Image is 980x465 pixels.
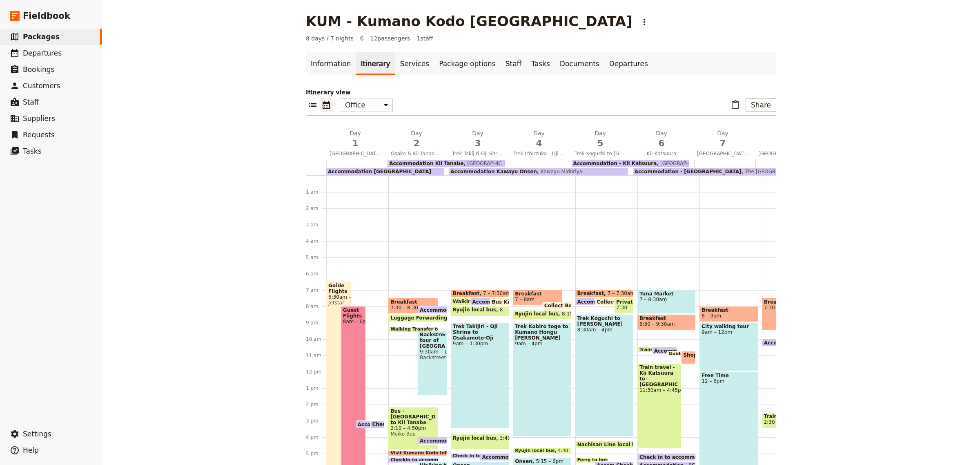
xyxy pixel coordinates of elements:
div: 6 am [306,271,326,277]
span: Bus Kitty [492,299,520,304]
span: 7 – 8am [515,297,535,302]
span: Breakfast [702,307,756,313]
span: Backstreet tour of [GEOGRAPHIC_DATA] [420,332,445,349]
span: Breakfast [515,291,561,297]
h2: Day [330,129,381,150]
div: Breakfast7 – 7:30am [575,290,634,297]
span: Packages [23,33,60,41]
div: 4 am [306,238,326,244]
button: Day4Trek Ichirzuka - Oji to Kumano Hongu [PERSON_NAME] [510,129,571,159]
span: Breakfast [639,315,694,321]
span: Trek Koguchi to [PERSON_NAME] [577,315,632,327]
button: Day3Trek Takijiri-Oji Shrine to Chikatsuyu-Oji [449,129,510,159]
h2: Day [697,129,748,150]
div: Breakfast7 – 8am [513,290,563,306]
span: Accommodation - [GEOGRAPHIC_DATA] [764,340,875,345]
div: Guide to purchase tickets to [GEOGRAPHIC_DATA] [667,351,692,357]
span: Nachisan Line local bus [577,442,646,447]
div: Backstreet tour of [GEOGRAPHIC_DATA]9:30am – 1:30pmBackstreet Tours [418,331,447,396]
span: Onsen [515,458,536,464]
div: Check in to accommodation [370,420,385,428]
div: Train Travel2:30 – 3:30pm [762,412,820,428]
span: Accommodation Kii Tanabe [420,438,498,443]
button: Share [746,98,776,112]
span: Settings [23,430,51,438]
div: Accommodation Kawayu Onsen [575,298,608,306]
span: Trek Takijiri-Oji Shrine to Chikatsuyu-Oji [449,150,507,157]
button: Day2Osaka & Kii-Tanabe Coastal Amble [388,129,449,159]
span: 8 – 8:40am [500,307,527,315]
div: Train travel - Kii Katsuura to [GEOGRAPHIC_DATA]11:30am – 4:45pm [637,363,682,449]
span: Accommodation Kii Tanabe [472,299,550,304]
div: Collect Bento box lunches [542,302,572,310]
span: 8:30 – 9:30am [639,321,675,327]
a: Information [306,52,356,75]
span: Breakfast [577,291,608,296]
a: Tasks [526,52,555,75]
a: Staff [501,52,527,75]
span: Fieldbook [23,10,70,22]
button: Actions [637,15,651,29]
span: Ryujin local bus [453,307,500,313]
span: 3 [452,137,503,150]
span: Private taxi transfer [616,299,632,305]
span: Jetstar [328,300,349,306]
span: 5 [575,137,626,150]
span: Backstreet Tours [420,355,445,360]
span: Customers [23,82,60,90]
span: Breakfast [390,299,436,305]
span: 11:30am – 4:45pm [639,387,679,393]
div: Accommodation Kii Tanabe [470,298,503,306]
div: 7 am [306,287,326,293]
div: Accommodation Kii Tanabe [418,437,447,445]
span: Accommodation Kawayu Onsen [577,299,668,304]
span: [GEOGRAPHIC_DATA] [326,150,384,157]
div: Accommodation - Kii Katsuura[GEOGRAPHIC_DATA] [572,160,689,167]
div: Bus Kitty [490,298,509,306]
span: Collect Bento box [597,299,649,304]
span: [GEOGRAPHIC_DATA] [463,161,519,166]
div: Visit Kumano Kodo Information Centre [388,450,447,456]
div: Accommodation [GEOGRAPHIC_DATA] [326,168,444,175]
span: Breakfast [764,299,818,305]
span: Walking Transfer to Tour meet point [390,327,485,332]
span: [GEOGRAPHIC_DATA]/shopping/dinner [694,150,752,157]
span: 6:30am – 6:30pm [328,294,349,300]
div: 9 am [306,320,326,326]
div: Ryujin local bus4:40 – 4:51pm [513,448,571,454]
h1: KUM - Kumano Kodo [GEOGRAPHIC_DATA] [306,13,633,29]
div: Check in to accommodation [451,453,501,459]
div: Accommodation [GEOGRAPHIC_DATA] [356,420,381,428]
span: 7 – 7:30am [608,291,635,296]
span: 6 – 12 passengers [360,34,410,42]
div: Breakfast8 – 9am [699,306,758,322]
button: Paste itinerary item [728,98,742,112]
span: 2:30 – 3:30pm [764,419,800,425]
span: Accommodation [GEOGRAPHIC_DATA] [358,422,465,427]
div: City walking tour9am – 12pm [699,322,758,371]
span: 3:49 – 4:48pm [500,435,535,448]
span: Shop for lunch and snacks [683,352,759,358]
span: Help [23,446,39,454]
span: Accommodation Kawayu Onsen [482,454,572,460]
div: Accommodation [GEOGRAPHIC_DATA]Accommodation Kawayu OnsenKawayu MidoriyaAccommodation - [GEOGRAPH... [326,159,817,175]
div: Trek Takijiri - Oji Shrine to Osakamoto-Oji9am – 3:30pm [451,322,509,428]
span: 7 [697,137,748,150]
button: Calendar view [320,98,333,112]
div: Ferry to hotel [575,457,608,463]
span: Visit Kumano Kodo Information Centre [390,451,491,456]
span: Luggage Forwarding [390,315,451,321]
span: Kawayu Midoriya [537,169,582,174]
span: 4 [513,137,565,150]
div: Luggage Forwarding [388,314,447,322]
div: 3 am [306,221,326,228]
span: 9am – 4pm [515,341,569,347]
span: Accommodation Kii Tanabe [389,161,463,166]
div: Private taxi transfer7:30 – 8:30am [614,298,634,314]
span: 8am – 6pm [343,319,364,324]
span: Meiko Bus [390,431,436,437]
div: Check in to accommodation [637,453,696,461]
div: Accommodation Kii Tanabe[GEOGRAPHIC_DATA] [388,160,505,167]
span: The [GEOGRAPHIC_DATA] [742,169,807,174]
span: Guest Flights [343,307,364,319]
